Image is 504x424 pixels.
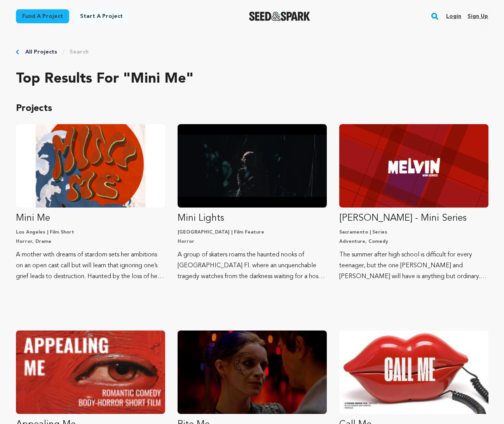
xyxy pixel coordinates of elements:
p: Sacramento | Series [339,229,488,235]
a: All Projects [25,48,57,56]
h2: Top results for "mini me" [16,71,488,87]
p: [PERSON_NAME] - Mini Series [339,212,488,225]
p: Los Angeles | Film Short [16,229,165,235]
p: A group of skaters roams the haunted nooks of [GEOGRAPHIC_DATA] Fl. where an unquenchable tragedy... [178,249,327,282]
a: Fund a project [16,9,69,23]
p: Projects [16,102,488,115]
img: Seed&Spark Logo Dark Mode [249,12,310,21]
a: Fund Melvin - Mini Series [339,124,488,282]
p: [GEOGRAPHIC_DATA] | Film Feature [178,229,327,235]
p: Adventure, Comedy [339,239,488,245]
a: Seed&Spark Homepage [249,12,310,21]
a: Fund Mini Lights [178,124,327,282]
div: Breadcrumb [16,48,488,56]
a: Login [446,10,461,22]
p: The summer after high school is difficult for every teenager, but the one [PERSON_NAME] and [PERS... [339,249,488,282]
p: A mother with dreams of stardom sets her ambitions on an open cast call but will learn that ignor... [16,249,165,282]
p: Horror, Drama [16,239,165,245]
a: Sign up [467,10,488,22]
p: Horror [178,239,327,245]
a: Start a project [74,9,129,23]
a: Fund Mini Me [16,124,165,282]
p: Mini Lights [178,212,327,225]
p: Mini Me [16,212,165,225]
a: Search [70,48,89,56]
